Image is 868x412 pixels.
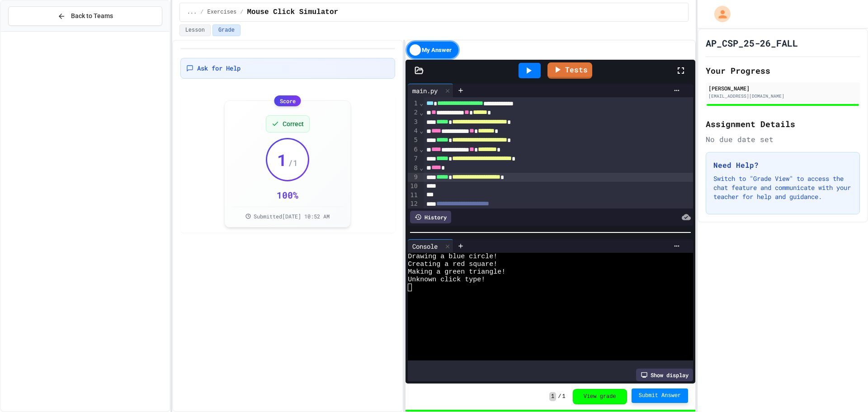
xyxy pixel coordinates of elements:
span: Submit Answer [639,392,681,399]
div: 8 [408,164,419,173]
div: [PERSON_NAME] [708,84,857,92]
span: 1 [562,393,566,400]
div: Console [408,239,453,253]
div: 12 [408,199,419,208]
h2: Assignment Details [706,118,860,130]
span: Fold line [419,109,424,116]
span: Ask for Help [197,64,241,73]
div: [EMAIL_ADDRESS][DOMAIN_NAME] [708,93,857,99]
span: Drawing a blue circle! [408,253,497,260]
span: Exercises [207,9,236,16]
button: Back to Teams [8,6,162,26]
span: Correct [283,119,304,128]
span: / [200,9,203,16]
div: Console [408,242,442,251]
button: Submit Answer [632,388,689,403]
span: Mouse Click Simulator [247,7,338,18]
div: 7 [408,154,419,163]
span: Fold line [419,99,424,107]
div: 5 [408,136,419,145]
span: 1 [277,151,287,169]
span: / 1 [288,156,298,169]
div: My Account [705,4,733,24]
span: Fold line [419,146,424,153]
div: History [410,211,451,223]
h1: AP_CSP_25-26_FALL [706,37,798,49]
button: Lesson [179,24,211,36]
div: 11 [408,191,419,200]
div: Show display [636,369,693,381]
div: 6 [408,145,419,154]
span: Back to Teams [71,11,113,21]
div: 100 % [277,189,298,201]
span: Making a green triangle! [408,268,505,276]
span: 1 [549,392,556,401]
p: Switch to "Grade View" to access the chat feature and communicate with your teacher for help and ... [713,174,852,201]
span: Submitted [DATE] 10:52 AM [254,213,330,220]
div: main.py [408,84,453,97]
div: 1 [408,99,419,108]
div: main.py [408,86,442,95]
h2: Your Progress [706,64,860,77]
span: / [558,393,561,400]
button: View grade [573,389,627,404]
div: 4 [408,127,419,136]
span: Fold line [419,164,424,171]
iframe: chat widget [793,336,859,375]
span: / [240,9,243,16]
a: Tests [547,62,592,79]
h3: Need Help? [713,160,852,170]
span: Unknown click type! [408,276,485,284]
div: 9 [408,173,419,182]
div: No due date set [706,134,860,145]
button: Grade [212,24,241,36]
div: Score [274,95,301,106]
div: 2 [408,108,419,117]
span: ... [187,9,197,16]
div: 3 [408,118,419,127]
span: Creating a red square! [408,260,497,268]
span: Fold line [419,127,424,134]
div: 10 [408,182,419,191]
iframe: chat widget [830,376,859,403]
